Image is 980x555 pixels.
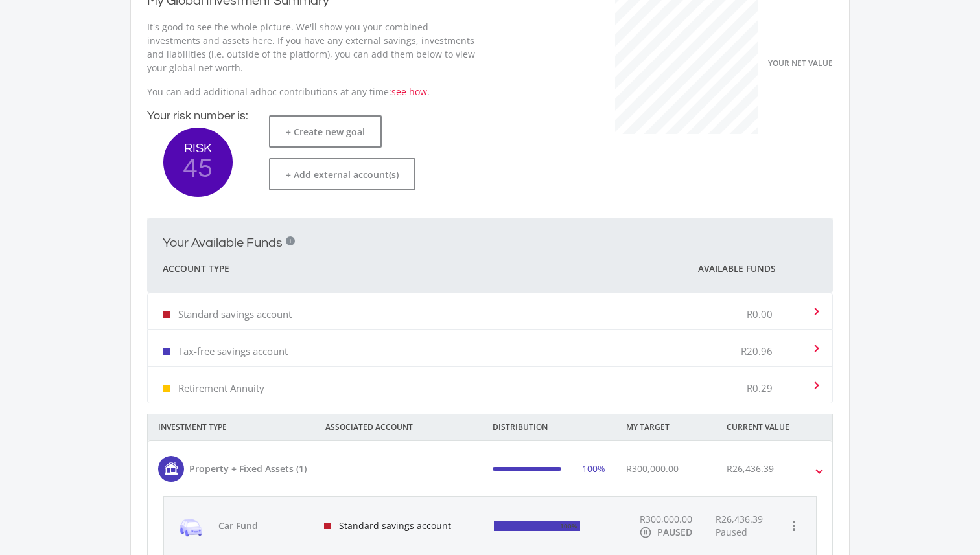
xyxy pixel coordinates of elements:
div: Property + Fixed Assets (1) [189,462,307,475]
div: MY TARGET [616,414,716,440]
div: Standard savings account [314,497,484,555]
button: + Add external account(s) [269,158,415,190]
span: Account Type [163,261,229,277]
button: RISK 45 [163,128,233,197]
div: DISTRIBUTION [482,414,616,440]
mat-expansion-panel-header: Tax-free savings account R20.96 [148,330,832,366]
div: i [286,236,295,245]
p: It's good to see the whole picture. We'll show you your combined investments and assets here. If ... [147,20,477,74]
button: more_vert [781,513,807,539]
p: Retirement Annuity [178,381,264,394]
mat-expansion-panel-header: Retirement Annuity R0.29 [148,367,832,403]
p: Tax-free savings account [178,345,288,357]
span: Paused [716,526,747,538]
span: Available Funds [698,262,775,275]
div: ASSOCIATED ACCOUNT [315,414,482,440]
div: PAUSED [657,526,692,539]
mat-expansion-panel-header: Standard savings account R0.00 [148,293,832,329]
span: YOUR NET VALUE [768,58,833,69]
span: Car Fund [218,519,309,532]
h4: Your risk number is: [147,109,248,123]
div: R26,436.39 [727,462,774,475]
div: Your Available Funds i Account Type Available Funds [147,293,833,403]
p: You can add additional adhoc contributions at any time: . [147,85,477,98]
p: Standard savings account [178,308,292,321]
a: see how [391,85,427,98]
p: R20.96 [741,345,773,357]
mat-expansion-panel-header: Your Available Funds i Account Type Available Funds [147,218,833,293]
i: pause_circle_outline [639,526,652,539]
mat-expansion-panel-header: Property + Fixed Assets (1) 100% R300,000.00 R26,436.39 [148,441,832,496]
i: more_vert [786,518,802,534]
div: R26,436.39 [716,513,763,539]
button: + Create new goal [269,115,382,148]
div: 100% [582,462,605,475]
p: R0.29 [747,381,773,394]
span: RISK [163,142,233,155]
div: CURRENT VALUE [716,414,850,440]
span: R300,000.00 [626,462,679,475]
span: 45 [163,155,233,183]
p: R0.00 [747,308,773,321]
span: R300,000.00 [640,513,692,525]
div: 100% [557,519,577,532]
div: INVESTMENT TYPE [148,414,315,440]
h2: Your Available Funds [163,235,283,251]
